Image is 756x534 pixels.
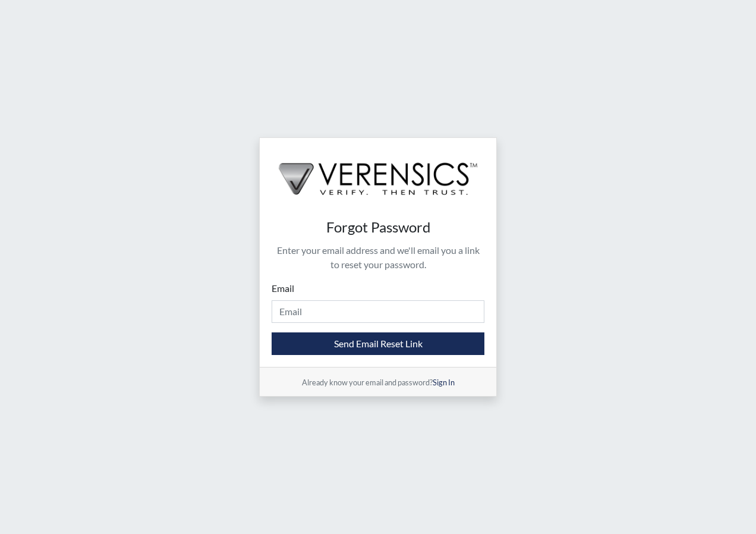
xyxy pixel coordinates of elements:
input: Email [272,300,484,323]
img: logo-wide-black.2aad4157.png [260,138,496,207]
h4: Forgot Password [272,219,484,236]
button: Send Email Reset Link [272,332,484,355]
a: Sign In [433,378,455,387]
p: Enter your email address and we'll email you a link to reset your password. [272,243,484,272]
label: Email [272,281,294,296]
small: Already know your email and password? [302,378,455,387]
